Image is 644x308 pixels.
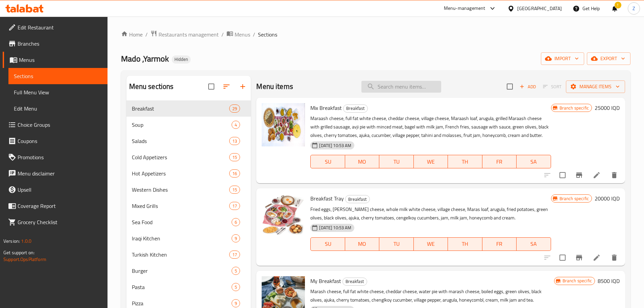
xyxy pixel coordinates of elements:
div: items [232,218,240,226]
span: TU [382,239,411,249]
button: SU [310,155,345,168]
button: TH [448,237,482,251]
span: Menu disclaimer [18,169,102,177]
button: delete [606,167,622,183]
span: SU [313,157,342,167]
a: Home [121,30,143,39]
h2: Menu sections [129,81,174,92]
span: Turkish Kitchen [132,251,230,259]
span: 17 [230,252,240,258]
span: Iraqi Kitchen [132,234,232,242]
span: SA [519,157,548,167]
p: Fried eggs, [PERSON_NAME] cheese, whole milk white cheese, village cheese, Maras loaf, arugula, f... [310,205,551,222]
span: Breakfast Tray [310,193,344,204]
div: Hot Appetizers [132,169,230,177]
div: Breakfast [343,104,368,113]
a: Choice Groups [3,117,108,133]
a: Menu disclaimer [3,165,108,182]
span: Branch specific [557,195,592,202]
span: Select all sections [204,79,218,94]
button: TU [379,155,414,168]
span: Breakfast [343,104,367,112]
span: Manage items [571,82,620,91]
button: SU [310,237,345,251]
div: Iraqi Kitchen9 [126,230,251,246]
span: Cold Appetizers [132,153,230,161]
div: Salads13 [126,133,251,149]
h6: 20000 IQD [595,194,620,203]
div: items [232,267,240,275]
p: Maraash cheese, full fat white cheese, cheddar cheese, village cheese, Maraash loaf, arugula, gri... [310,114,551,140]
span: Get support on: [3,248,34,257]
span: Sea Food [132,218,232,226]
span: 1.0.0 [21,237,31,245]
span: Hidden [172,56,191,62]
span: [DATE] 10:53 AM [316,142,354,149]
span: Branch specific [557,105,592,111]
div: items [232,299,240,307]
div: Hidden [172,55,191,64]
span: FR [485,239,514,249]
span: FR [485,157,514,167]
span: 16 [230,170,240,177]
span: Pasta [132,283,232,291]
span: Add item [517,81,539,92]
span: Add [519,83,537,91]
div: items [229,251,240,259]
span: WE [416,239,446,249]
div: Burger5 [126,263,251,279]
div: Soup [132,121,232,129]
div: Western Dishes15 [126,182,251,198]
div: [GEOGRAPHIC_DATA] [517,5,562,12]
input: search [361,81,441,93]
span: Mixed Grills [132,202,230,210]
span: Version: [3,237,20,245]
li: / [253,30,255,39]
img: Mix Breakfast [262,103,305,146]
a: Promotions [3,149,108,165]
a: Full Menu View [8,84,108,100]
div: items [232,234,240,242]
button: Add [517,81,539,92]
span: Select to update [555,251,570,265]
span: 5 [232,268,240,274]
div: Cold Appetizers15 [126,149,251,165]
span: Sort sections [218,78,235,95]
a: Menus [3,52,108,68]
span: Burger [132,267,232,275]
span: SA [519,239,548,249]
span: 4 [232,122,240,128]
span: MO [348,239,377,249]
li: / [221,30,224,39]
span: 9 [232,300,240,307]
span: Edit Menu [14,104,102,113]
span: 17 [230,203,240,209]
span: Z [633,5,635,12]
a: Grocery Checklist [3,214,108,230]
span: MO [348,157,377,167]
div: Sea Food6 [126,214,251,230]
h6: 8500 IQD [598,276,620,286]
p: Marash cheese, full fat white cheese, cheddar cheese, water pie with marash cheese, boiled eggs, ... [310,287,554,304]
button: Add section [235,78,251,95]
div: items [229,137,240,145]
button: SA [517,155,551,168]
a: Branches [3,35,108,52]
span: My Breakfast [310,276,341,286]
div: items [229,104,240,113]
a: Restaurants management [150,30,219,39]
button: SA [517,237,551,251]
span: Mix Breakfast [310,103,342,113]
span: Salads [132,137,230,145]
div: items [232,121,240,129]
span: Western Dishes [132,186,230,194]
nav: breadcrumb [121,30,630,39]
div: items [229,186,240,194]
span: [DATE] 10:53 AM [316,224,354,231]
a: Coverage Report [3,198,108,214]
